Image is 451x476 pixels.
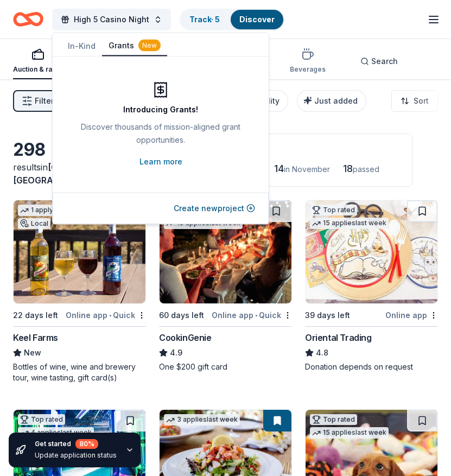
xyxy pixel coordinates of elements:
div: CookinGenie [159,331,212,344]
span: New [24,346,41,359]
a: Learn more [139,155,182,168]
div: 1 apply last week [18,205,86,216]
div: Local [18,218,50,229]
div: Top rated [310,414,357,425]
button: Track· 5Discover [180,9,284,30]
button: Create newproject [174,202,255,215]
div: Keel Farms [13,331,58,344]
div: 39 days left [305,309,350,322]
img: Image for CookinGenie [160,200,291,303]
div: Discover thousands of mission-aligned grant opportunities. [74,120,247,151]
span: • [109,311,111,320]
a: Image for Keel Farms1 applylast weekLocal22 days leftOnline app•QuickKeel FarmsNewBottles of wine... [13,200,146,383]
div: Bottles of wine, wine and brewery tour, wine tasting, gift card(s) [13,361,146,383]
div: Get started [35,439,117,449]
a: Image for Oriental TradingTop rated15 applieslast week39 days leftOnline appOriental Trading4.8Do... [305,200,438,372]
button: Grants [102,36,167,56]
button: Sort [391,90,438,112]
button: Just added [297,90,366,112]
div: Online app [385,308,438,322]
span: 14 [274,163,284,174]
span: Filter [35,94,54,107]
img: Image for Oriental Trading [306,200,437,303]
div: One $200 gift card [159,361,292,372]
div: 15 applies last week [310,218,389,229]
button: In-Kind [61,36,102,56]
button: Filter2 [13,90,62,112]
a: Home [13,7,43,32]
span: 18 [343,163,353,174]
div: Online app Quick [212,308,292,322]
div: 3 applies last week [164,414,240,426]
span: 4.9 [170,346,182,359]
div: Update application status [35,451,117,460]
button: Auction & raffle [13,43,62,79]
button: High 5 Casino Night [52,9,171,30]
span: 4.8 [316,346,328,359]
a: Track· 5 [189,15,220,24]
span: Just added [314,96,358,105]
div: Top rated [18,414,65,425]
span: Sort [414,94,429,107]
div: 15 applies last week [310,427,389,439]
span: • [255,311,257,320]
div: 22 days left [13,309,58,322]
div: Introducing Grants! [123,103,198,116]
div: 80 % [75,439,98,449]
span: in November [284,164,330,174]
div: Top rated [310,205,357,215]
span: High 5 Casino Night [74,13,149,26]
span: Search [371,55,398,68]
div: New [138,40,161,52]
div: Auction & raffle [13,65,62,74]
img: Image for Keel Farms [14,200,145,303]
div: 298 [13,139,110,161]
button: Beverages [290,43,326,79]
button: Search [352,50,406,72]
div: results [13,161,110,187]
div: Donation depends on request [305,361,438,372]
span: passed [353,164,379,174]
div: Beverages [290,65,326,74]
div: 60 days left [159,309,204,322]
div: Online app Quick [66,308,146,322]
div: Oriental Trading [305,331,372,344]
a: Discover [239,15,275,24]
a: Image for CookinGenieTop rated19 applieslast week60 days leftOnline app•QuickCookinGenie4.9One $2... [159,200,292,372]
